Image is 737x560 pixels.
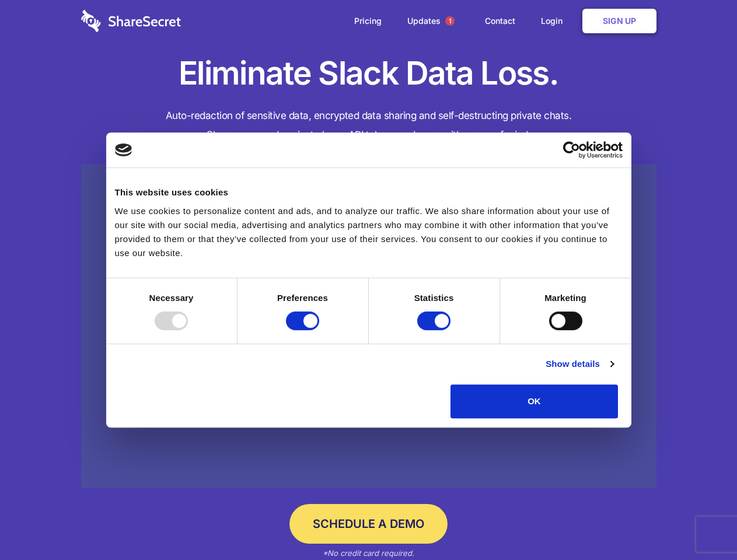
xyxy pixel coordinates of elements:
strong: Necessary [149,293,194,303]
a: Show details [546,357,613,371]
h4: Auto-redaction of sensitive data, encrypted data sharing and self-destructing private chats. Shar... [81,106,656,145]
img: logo [115,143,132,156]
img: logo-wordmark-white-trans-d4663122ce5f474addd5e946df7df03e33cb6a1c49d2221995e7729f52c070b2.svg [81,10,181,32]
strong: Preferences [277,293,328,303]
em: *No credit card required. [323,548,414,558]
a: Pricing [343,3,393,39]
span: 1 [445,16,455,26]
button: OK [450,384,618,418]
a: Wistia video thumbnail [81,164,656,488]
strong: Marketing [544,293,586,303]
a: Usercentrics Cookiebot - opens in a new window [521,141,623,159]
a: Schedule a Demo [289,504,448,544]
a: Sign Up [582,9,656,33]
a: Contact [473,3,527,39]
strong: Statistics [414,293,454,303]
div: We use cookies to personalize content and ads, and to analyze our traffic. We also share informat... [115,204,623,260]
a: Login [529,3,580,39]
div: This website uses cookies [115,185,623,199]
h1: Eliminate Slack Data Loss. [81,52,656,94]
